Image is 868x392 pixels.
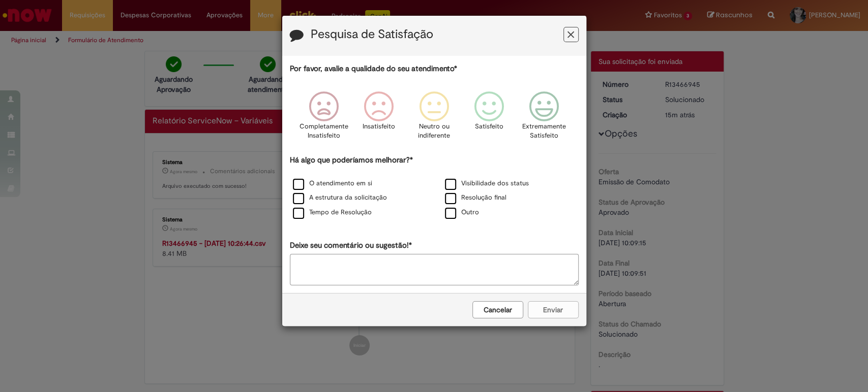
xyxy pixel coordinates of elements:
label: Por favor, avalie a qualidade do seu atendimento* [290,63,457,74]
p: Completamente Insatisfeito [300,122,348,141]
p: Extremamente Satisfeito [522,122,566,141]
label: Resolução final [445,193,506,203]
div: Extremamente Satisfeito [518,84,570,153]
div: Insatisfeito [353,84,405,153]
label: Tempo de Resolução [293,208,372,217]
p: Insatisfeito [363,122,395,132]
div: Há algo que poderíamos melhorar?* [290,155,579,220]
label: A estrutura da solicitação [293,193,387,203]
label: Pesquisa de Satisfação [311,28,433,41]
div: Neutro ou indiferente [408,84,460,153]
label: Deixe seu comentário ou sugestão!* [290,240,412,251]
p: Neutro ou indiferente [415,122,452,141]
label: Outro [445,208,479,217]
div: Completamente Insatisfeito [298,84,350,153]
div: Satisfeito [463,84,515,153]
label: Visibilidade dos status [445,179,529,188]
label: O atendimento em si [293,179,372,188]
p: Satisfeito [475,122,503,132]
button: Cancelar [472,301,523,318]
